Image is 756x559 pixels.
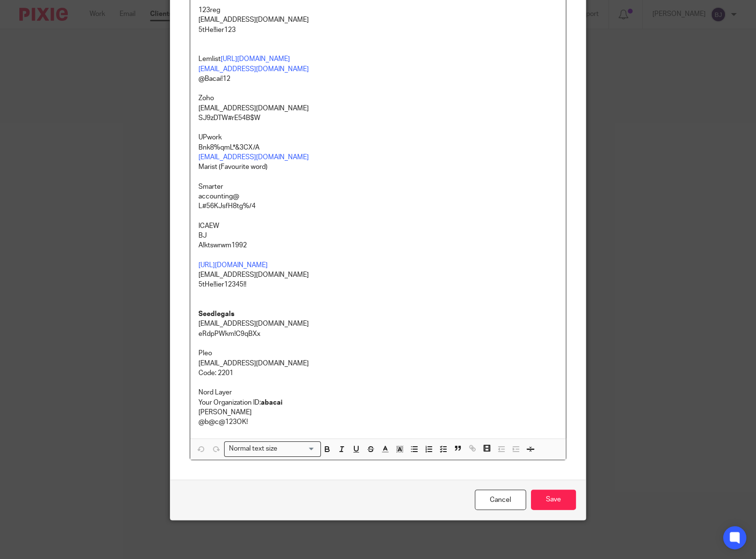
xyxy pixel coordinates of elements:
[198,280,558,289] p: 5tHe!!ier12345!!
[198,368,558,388] p: Code: 2201
[531,490,576,511] input: Save
[198,66,308,73] a: [EMAIL_ADDRESS][DOMAIN_NAME]
[224,441,321,456] div: Search for option
[198,74,558,84] p: @Bacai!12
[198,388,558,397] p: Nord Layer
[198,182,558,192] p: Smarter
[198,221,558,231] p: ICAEW
[198,231,558,241] p: BJ
[198,319,558,329] p: [EMAIL_ADDRESS][DOMAIN_NAME]
[198,162,558,172] p: Marist (Favourite word)
[198,348,558,358] p: Pleo
[198,398,558,408] p: Your Organization ID:
[475,490,526,511] a: Cancel
[198,417,558,427] p: @b@c@123OK!
[198,25,558,35] p: 5tHe!!ier123
[260,399,282,406] strong: abacai
[227,444,279,454] span: Normal text size
[198,192,558,201] p: accounting@
[198,241,558,250] p: A!ktswrwm1992
[198,15,558,25] p: [EMAIL_ADDRESS][DOMAIN_NAME]
[198,104,558,113] p: [EMAIL_ADDRESS][DOMAIN_NAME]
[198,270,558,280] p: [EMAIL_ADDRESS][DOMAIN_NAME]
[198,113,558,123] p: SJ9zDTW#rE54B$W
[280,444,315,454] input: Search for option
[198,408,558,417] p: [PERSON_NAME]
[198,54,558,64] p: Lemlist
[198,5,558,15] p: 123reg
[198,154,308,161] a: [EMAIL_ADDRESS][DOMAIN_NAME]
[198,93,558,103] p: Zoho
[220,56,289,62] a: [URL][DOMAIN_NAME]
[198,359,558,368] p: [EMAIL_ADDRESS][DOMAIN_NAME]
[198,143,558,152] p: Bnk8%qmL*&3CX/A
[198,133,558,142] p: UPwork
[198,329,558,339] p: eRdpPWkm!C9qBXx
[198,262,267,269] a: [URL][DOMAIN_NAME]
[198,311,234,317] strong: Seedlegals
[198,201,558,211] p: L#56KJsfH8tg%/4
